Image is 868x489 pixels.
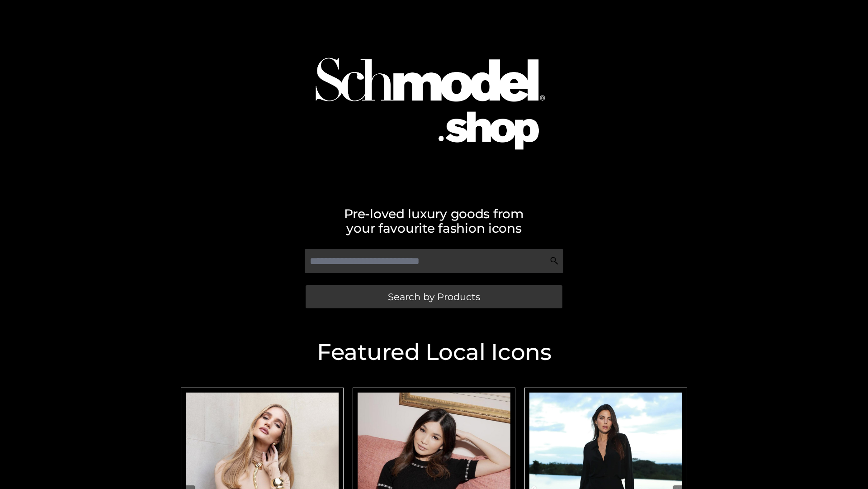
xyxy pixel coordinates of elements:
img: Search Icon [550,256,559,265]
a: Search by Products [306,285,562,308]
span: Search by Products [388,292,480,302]
h2: Pre-loved luxury goods from your favourite fashion icons [176,206,692,235]
h2: Featured Local Icons​ [176,341,692,364]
